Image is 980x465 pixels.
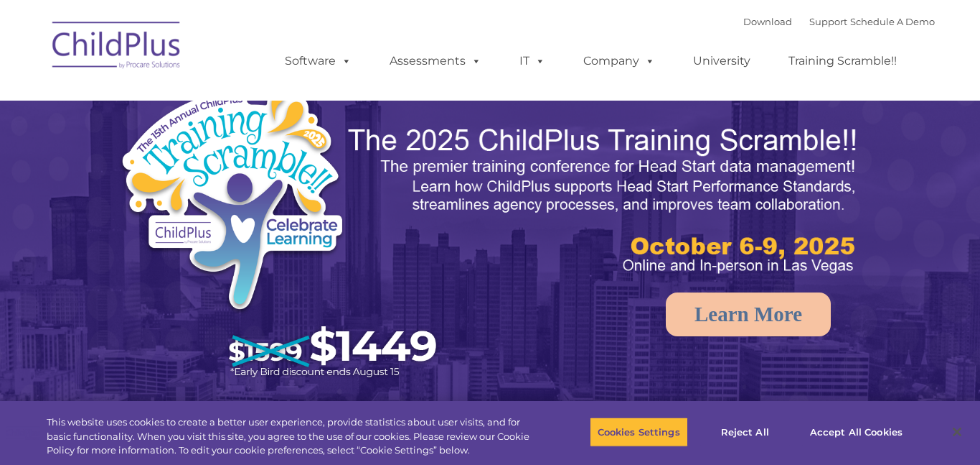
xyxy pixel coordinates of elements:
button: Close [941,416,973,448]
a: Software [270,47,366,75]
a: Download [743,16,792,27]
div: This website uses cookies to create a better user experience, provide statistics about user visit... [47,415,539,458]
a: University [679,47,765,75]
a: Support [809,16,847,27]
button: Reject All [700,417,790,447]
button: Cookies Settings [590,417,688,447]
font: | [743,16,935,27]
a: Assessments [375,47,496,75]
a: Training Scramble!! [774,47,911,75]
img: ChildPlus by Procare Solutions [45,11,189,83]
a: Schedule A Demo [850,16,935,27]
button: Accept All Cookies [802,417,910,447]
a: Learn More [666,293,831,336]
a: IT [505,47,560,75]
a: Company [569,47,669,75]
